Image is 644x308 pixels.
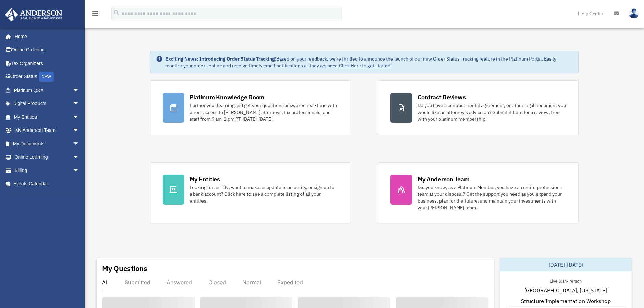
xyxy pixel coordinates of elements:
a: Home [5,30,86,43]
div: My Questions [102,263,147,274]
div: [DATE]-[DATE] [500,258,632,271]
span: arrow_drop_down [73,137,86,151]
div: Platinum Knowledge Room [190,93,265,101]
div: Normal [242,279,261,286]
a: Contract Reviews Do you have a contract, rental agreement, or other legal document you would like... [378,80,579,135]
a: Platinum Knowledge Room Further your learning and get your questions answered real-time with dire... [150,80,351,135]
a: Online Learningarrow_drop_down [5,150,90,164]
span: arrow_drop_down [73,84,86,97]
img: User Pic [629,8,639,18]
a: Digital Productsarrow_drop_down [5,97,90,111]
div: Live & In-Person [544,277,587,284]
a: My Entitiesarrow_drop_down [5,110,90,124]
div: Based on your feedback, we're thrilled to announce the launch of our new Order Status Tracking fe... [165,55,573,69]
span: arrow_drop_down [73,110,86,124]
div: Looking for an EIN, want to make an update to an entity, or sign up for a bank account? Click her... [190,184,338,204]
div: All [102,279,109,286]
div: Further your learning and get your questions answered real-time with direct access to [PERSON_NAM... [190,102,338,122]
a: menu [91,12,99,18]
div: Contract Reviews [418,93,466,101]
span: arrow_drop_down [73,150,86,164]
div: Answered [167,279,192,286]
a: Order StatusNEW [5,70,90,84]
span: arrow_drop_down [73,124,86,138]
i: search [113,9,120,17]
span: Structure Implementation Workshop [521,297,611,305]
a: Click Here to get started! [339,63,392,69]
a: Tax Organizers [5,56,90,70]
span: arrow_drop_down [73,164,86,177]
span: [GEOGRAPHIC_DATA], [US_STATE] [524,286,607,294]
strong: Exciting News: Introducing Order Status Tracking! [165,56,276,62]
div: Submitted [125,279,150,286]
a: Billingarrow_drop_down [5,164,90,177]
a: Online Ordering [5,43,90,57]
div: Expedited [277,279,303,286]
img: Anderson Advisors Platinum Portal [3,8,64,21]
a: My Documentsarrow_drop_down [5,137,90,150]
div: My Entities [190,175,220,183]
a: Platinum Q&Aarrow_drop_down [5,84,90,97]
div: Do you have a contract, rental agreement, or other legal document you would like an attorney's ad... [418,102,566,122]
i: menu [91,9,99,18]
a: My Anderson Teamarrow_drop_down [5,124,90,137]
a: Events Calendar [5,177,90,191]
span: arrow_drop_down [73,97,86,111]
a: My Entities Looking for an EIN, want to make an update to an entity, or sign up for a bank accoun... [150,162,351,223]
div: Did you know, as a Platinum Member, you have an entire professional team at your disposal? Get th... [418,184,566,211]
a: My Anderson Team Did you know, as a Platinum Member, you have an entire professional team at your... [378,162,579,223]
div: Closed [208,279,226,286]
div: My Anderson Team [418,175,470,183]
div: NEW [39,72,54,82]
